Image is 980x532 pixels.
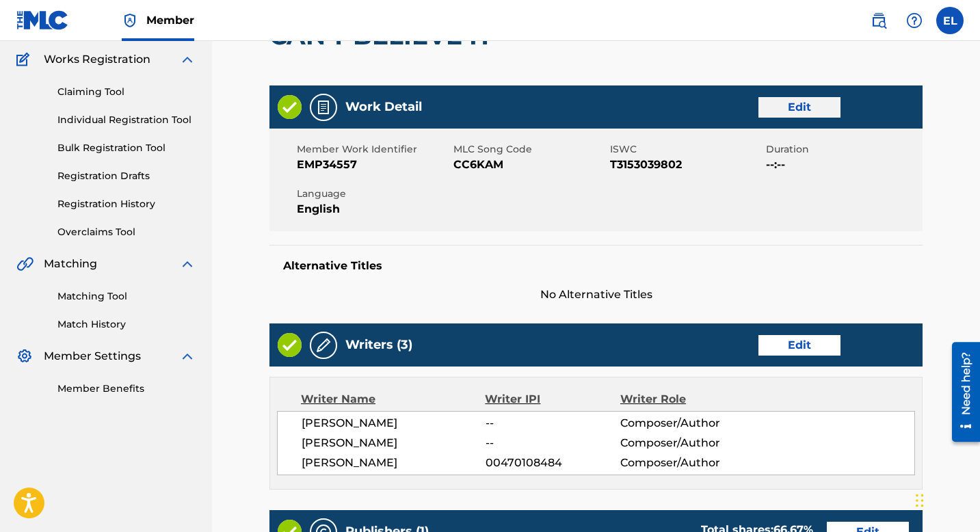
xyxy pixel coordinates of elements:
[44,51,150,68] span: Works Registration
[942,337,980,447] iframe: Resource Center
[486,435,620,451] span: --
[297,157,450,173] span: EMP34557
[278,333,302,357] img: Valid
[16,348,33,364] img: Member Settings
[297,201,450,217] span: English
[57,382,196,396] a: Member Benefits
[906,12,923,29] img: help
[766,142,919,157] span: Duration
[57,169,196,183] a: Registration Drafts
[936,7,964,34] div: User Menu
[302,455,486,471] span: [PERSON_NAME]
[758,97,840,118] a: Edit
[16,256,34,272] img: Matching
[315,99,332,116] img: Work Detail
[610,157,763,173] span: T3153039802
[916,480,924,521] div: Drag
[453,157,607,173] span: CC6KAM
[486,415,620,431] span: --
[44,256,97,272] span: Matching
[278,95,302,119] img: Valid
[912,466,980,532] iframe: Chat Widget
[486,455,620,471] span: 00470108484
[345,337,412,353] h5: Writers (3)
[269,287,923,303] span: No Alternative Titles
[345,99,422,115] h5: Work Detail
[44,348,141,364] span: Member Settings
[302,435,486,451] span: [PERSON_NAME]
[871,12,887,29] img: search
[16,10,69,30] img: MLC Logo
[485,391,620,408] div: Writer IPI
[901,7,928,34] div: Help
[620,435,743,451] span: Composer/Author
[57,113,196,127] a: Individual Registration Tool
[620,391,743,408] div: Writer Role
[297,187,450,201] span: Language
[620,415,743,431] span: Composer/Author
[179,348,196,364] img: expand
[57,225,196,239] a: Overclaims Tool
[122,12,138,29] img: Top Rightsholder
[453,142,607,157] span: MLC Song Code
[758,335,840,356] a: Edit
[57,141,196,155] a: Bulk Registration Tool
[315,337,332,354] img: Writers
[301,391,485,408] div: Writer Name
[865,7,892,34] a: Public Search
[16,51,34,68] img: Works Registration
[302,415,486,431] span: [PERSON_NAME]
[57,197,196,211] a: Registration History
[179,256,196,272] img: expand
[146,12,194,28] span: Member
[57,317,196,332] a: Match History
[57,289,196,304] a: Matching Tool
[610,142,763,157] span: ISWC
[766,157,919,173] span: --:--
[297,142,450,157] span: Member Work Identifier
[57,85,196,99] a: Claiming Tool
[179,51,196,68] img: expand
[620,455,743,471] span: Composer/Author
[283,259,909,273] h5: Alternative Titles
